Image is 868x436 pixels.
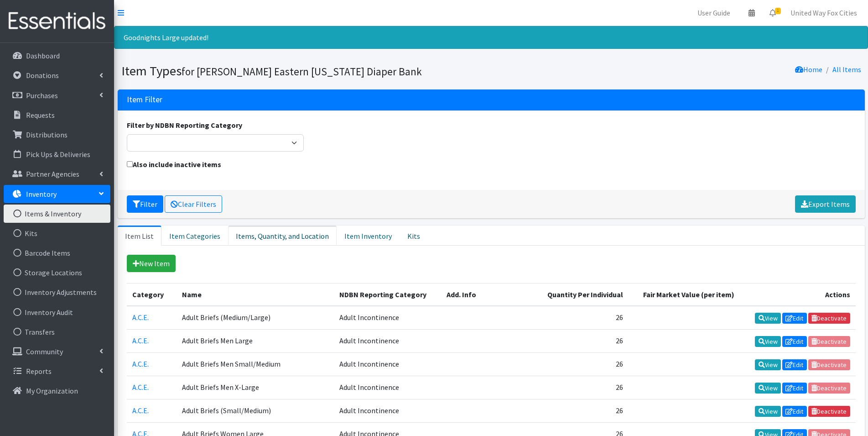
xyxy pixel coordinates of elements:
a: Home [795,65,822,74]
label: Also include inactive items [127,159,221,170]
a: Edit [782,313,807,324]
td: Adult Briefs (Medium/Large) [177,306,334,330]
th: Fair Market Value (per item) [629,283,740,306]
td: 26 [534,352,629,376]
a: Edit [782,383,807,394]
p: Partner Agencies [26,169,79,179]
td: 26 [534,376,629,399]
a: Item Categories [161,226,228,246]
small: for [PERSON_NAME] Eastern [US_STATE] Diaper Bank [182,65,422,78]
a: A.C.E. [132,313,149,322]
a: Deactivate [808,313,850,324]
a: View [755,336,781,347]
td: Adult Briefs Men Large [177,329,334,352]
a: User Guide [690,4,738,22]
p: Requests [26,110,55,120]
a: Items & Inventory [4,205,110,223]
td: 26 [534,306,629,330]
td: 26 [534,399,629,423]
td: Adult Incontinence [334,352,441,376]
img: HumanEssentials [4,6,110,37]
a: A.C.E. [132,359,149,368]
a: Dashboard [4,47,110,65]
a: Distributions [4,126,110,144]
td: Adult Incontinence [334,399,441,423]
h1: Item Types [121,63,488,79]
a: Kits [400,226,428,246]
a: Community [4,342,110,361]
td: Adult Incontinence [334,329,441,352]
th: Add. Info [441,283,534,306]
td: Adult Briefs Men X-Large [177,376,334,399]
a: A.C.E. [132,336,149,345]
a: United Way Fox Cities [783,4,864,22]
a: Inventory [4,185,110,203]
a: New Item [127,255,176,272]
a: Barcode Items [4,244,110,262]
a: Item List [118,226,161,246]
p: Inventory [26,189,57,199]
p: Community [26,347,63,356]
p: Reports [26,367,52,376]
a: Pick Ups & Deliveries [4,145,110,163]
input: Also include inactive items [127,161,133,167]
th: Name [177,283,334,306]
a: View [755,406,781,417]
p: Purchases [26,91,58,100]
button: Filter [127,195,163,213]
td: 26 [534,329,629,352]
th: Quantity Per Individual [534,283,629,306]
a: Donations [4,66,110,84]
a: Item Inventory [337,226,400,246]
p: Dashboard [26,51,60,60]
a: Requests [4,106,110,124]
a: Kits [4,224,110,242]
td: Adult Incontinence [334,306,441,330]
a: Export Items [795,195,856,213]
label: Filter by NDBN Reporting Category [127,120,242,131]
a: Inventory Audit [4,303,110,321]
span: 1 [775,8,781,14]
td: Adult Briefs (Small/Medium) [177,399,334,423]
a: Items, Quantity, and Location [228,226,337,246]
th: NDBN Reporting Category [334,283,441,306]
td: Adult Incontinence [334,376,441,399]
td: Adult Briefs Men Small/Medium [177,352,334,376]
a: Edit [782,406,807,417]
p: Distributions [26,130,68,139]
a: 1 [762,4,783,22]
th: Category [127,283,177,306]
a: Purchases [4,86,110,105]
a: View [755,383,781,394]
a: Deactivate [808,406,850,417]
a: View [755,359,781,370]
a: View [755,313,781,324]
a: A.C.E. [132,406,149,415]
a: Edit [782,336,807,347]
a: Partner Agencies [4,165,110,183]
a: Reports [4,362,110,380]
a: Edit [782,359,807,370]
a: Storage Locations [4,263,110,282]
a: All Items [832,65,861,74]
a: Inventory Adjustments [4,283,110,301]
p: Donations [26,71,59,80]
p: Pick Ups & Deliveries [26,150,90,159]
a: My Organization [4,382,110,400]
a: Transfers [4,323,110,341]
a: Clear Filters [165,195,222,213]
p: My Organization [26,386,78,395]
a: A.C.E. [132,383,149,392]
div: Goodnights Large updated! [114,26,868,49]
th: Actions [740,283,855,306]
h3: Item Filter [127,95,162,105]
